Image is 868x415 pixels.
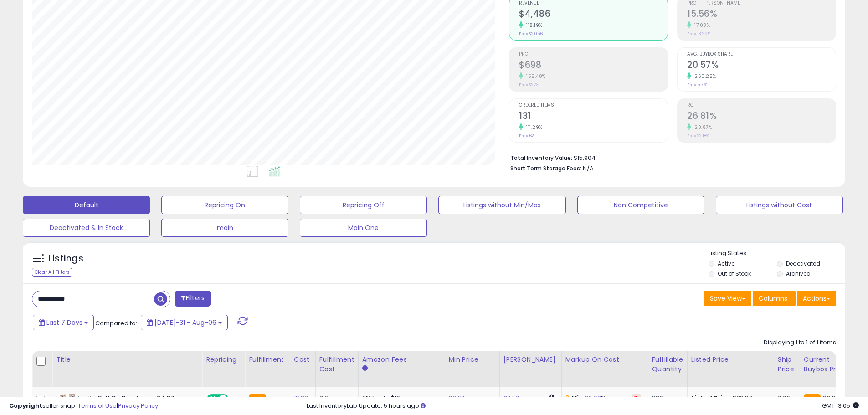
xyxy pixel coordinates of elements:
[822,401,859,410] span: 2025-08-14 13:05 GMT
[300,196,427,214] button: Repricing Off
[307,402,859,410] div: Last InventoryLab Update: 5 hours ago.
[56,355,198,364] div: Title
[46,318,82,327] span: Last 7 Days
[691,124,712,131] small: 20.87%
[523,124,543,131] small: 111.29%
[362,364,368,373] small: Amazon Fees.
[764,338,836,347] div: Displaying 1 to 1 of 1 items
[33,315,94,330] button: Last 7 Days
[23,196,150,214] button: Default
[687,133,709,138] small: Prev: 22.18%
[519,31,543,36] small: Prev: $2,056
[249,355,286,364] div: Fulfillment
[9,402,158,410] div: seller snap | |
[716,196,843,214] button: Listings without Cost
[519,82,539,87] small: Prev: $273
[161,196,288,214] button: Repricing On
[510,152,829,163] li: $15,904
[519,111,668,123] h2: 131
[759,294,787,303] span: Columns
[141,315,228,330] button: [DATE]-31 - Aug-06
[561,351,648,387] th: The percentage added to the cost of goods (COGS) that forms the calculator for Min & Max prices.
[687,31,710,36] small: Prev: 13.29%
[206,355,241,364] div: Repricing
[523,22,543,29] small: 118.19%
[48,252,83,265] h5: Listings
[9,401,42,410] strong: Copyright
[519,60,668,72] h2: $698
[23,219,150,237] button: Deactivated & In Stock
[691,73,716,80] small: 260.25%
[652,355,683,374] div: Fulfillable Quantity
[161,219,288,237] button: main
[519,9,668,21] h2: $4,486
[691,355,770,364] div: Listed Price
[687,111,836,123] h2: 26.81%
[95,319,137,328] span: Compared to:
[691,22,710,29] small: 17.08%
[118,401,158,410] a: Privacy Policy
[510,164,581,172] b: Short Term Storage Fees:
[687,82,707,87] small: Prev: 5.71%
[300,219,427,237] button: Main One
[294,355,312,364] div: Cost
[523,73,546,80] small: 155.40%
[687,52,836,57] span: Avg. Buybox Share
[583,164,594,173] span: N/A
[718,270,751,277] label: Out of Stock
[778,355,796,374] div: Ship Price
[503,355,558,364] div: [PERSON_NAME]
[709,249,845,258] p: Listing States:
[510,154,572,162] b: Total Inventory Value:
[804,355,851,374] div: Current Buybox Price
[519,1,668,6] span: Revenue
[32,268,72,277] div: Clear All Filters
[449,355,496,364] div: Min Price
[519,133,534,138] small: Prev: 62
[519,52,668,57] span: Profit
[718,260,734,267] label: Active
[577,196,704,214] button: Non Competitive
[438,196,565,214] button: Listings without Min/Max
[753,291,796,306] button: Columns
[362,355,441,364] div: Amazon Fees
[154,318,216,327] span: [DATE]-31 - Aug-06
[519,103,668,108] span: Ordered Items
[786,260,820,267] label: Deactivated
[565,355,644,364] div: Markup on Cost
[704,291,751,306] button: Save View
[687,1,836,6] span: Profit [PERSON_NAME]
[175,291,211,307] button: Filters
[687,103,836,108] span: ROI
[319,355,354,374] div: Fulfillment Cost
[797,291,836,306] button: Actions
[786,270,811,277] label: Archived
[687,9,836,21] h2: 15.56%
[687,60,836,72] h2: 20.57%
[78,401,117,410] a: Terms of Use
